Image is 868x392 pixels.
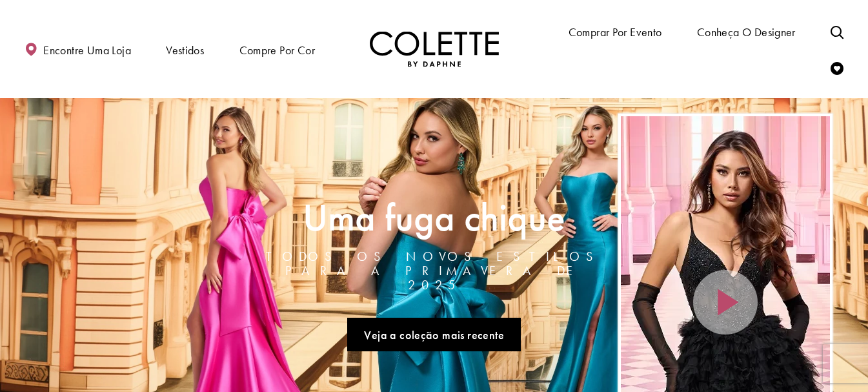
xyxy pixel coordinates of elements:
[364,327,504,342] font: Veja a coleção mais recente
[43,43,131,57] font: Encontre uma loja
[569,25,662,39] font: Comprar por evento
[370,32,499,67] img: Colette por Daphne
[21,31,134,68] a: Encontre uma loja
[827,50,847,85] a: Verificar lista de desejos
[694,13,799,50] a: Conheça o designer
[166,43,204,57] font: Vestidos
[250,313,618,357] ul: Links do controle deslizante
[239,43,315,57] font: Compre por cor
[565,13,665,50] span: Comprar por evento
[236,31,318,68] span: Compre por cor
[697,25,796,39] font: Conheça o designer
[827,14,847,49] a: Alternar pesquisa
[347,318,521,352] a: Veja a nova coleção A Chique Escape, todos os novos estilos para a primavera de 2025
[370,32,499,67] a: Visite a página inicial
[163,31,207,68] span: Vestidos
